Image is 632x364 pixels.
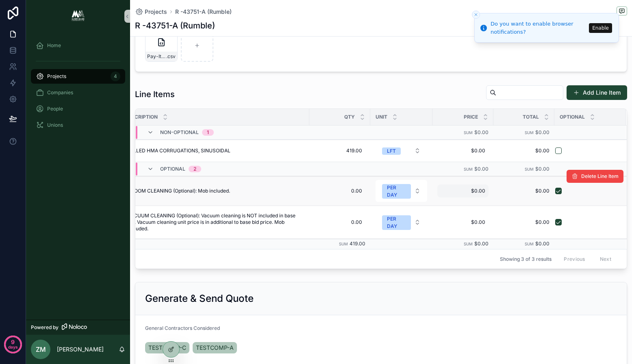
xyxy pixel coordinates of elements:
a: Projects [135,8,167,16]
button: Close toast [472,11,480,19]
div: 4 [111,71,120,81]
div: 2 [193,166,196,172]
a: Companies [31,85,125,100]
img: App logo [72,10,85,23]
span: Price [464,114,478,120]
span: $0.00 [535,240,549,247]
h1: Line Items [135,89,175,100]
div: LFT [387,147,396,155]
span: MILLED HMA CORRUGATIONS, SINUSOIDAL [128,147,230,154]
span: $0.00 [474,129,489,135]
span: Projects [47,73,66,80]
span: $0.00 [474,166,489,172]
span: VACUUM CLEANING (Optional): Vacuum cleaning is NOT included in base bid. Vacuum cleaning unit pri... [128,212,301,232]
a: R -43751-A (Rumble) [175,8,232,16]
button: Enable [589,23,612,33]
h1: R -43751-A (Rumble) [135,20,215,31]
span: $0.00 [535,129,549,135]
span: $0.00 [441,147,485,154]
span: $0.00 [441,188,485,194]
p: [PERSON_NAME] [57,345,104,353]
span: Unit [376,114,387,120]
div: 1 [207,129,209,136]
a: TESTCOMP-A [193,342,237,353]
a: TESTCOMP-C [145,342,189,353]
p: 9 [11,338,15,346]
small: Sum [525,242,534,246]
button: Add Line Item [567,85,627,100]
span: $0.00 [535,166,549,172]
span: People [47,106,63,112]
small: Sum [464,130,473,135]
span: 419.00 [317,147,362,154]
span: Unions [47,122,63,128]
div: PER DAY [387,215,406,230]
span: General Contractors Considered [145,325,220,331]
span: $0.00 [474,240,489,247]
span: TESTCOMP-A [196,344,234,352]
span: Powered by [31,324,59,331]
span: Optional [160,166,185,172]
span: $0.00 [498,147,549,154]
a: Projects4 [31,69,125,84]
div: PER DAY [387,184,406,199]
span: Description [125,114,158,120]
small: Sum [464,167,473,171]
span: Showing 3 of 3 results [500,256,552,262]
span: Qty [344,114,355,120]
small: Sum [525,130,534,135]
button: Select Button [376,211,427,233]
a: People [31,102,125,116]
span: Home [47,42,61,49]
span: 419.00 [350,240,365,247]
small: Sum [464,242,473,246]
button: Select Button [376,143,427,158]
span: Non-Optional [160,129,199,136]
span: Optional [560,114,585,120]
span: BROOM CLEANING (Optional): Mob included. [128,188,230,194]
span: Total [523,114,539,120]
span: $0.00 [498,219,549,225]
span: .csv [166,53,176,60]
button: Select Button [376,180,427,202]
span: Pay-Item-List---CSV-Rumble [147,53,166,60]
p: days [8,341,18,353]
span: Projects [145,8,167,16]
span: 0.00 [317,188,362,194]
span: TESTCOMP-C [148,344,186,352]
div: Do you want to enable browser notifications? [491,20,586,36]
h2: Generate & Send Quote [145,292,254,305]
a: Powered by [26,320,130,335]
span: Companies [47,89,73,96]
button: Delete Line Item [567,170,623,183]
span: 0.00 [317,219,362,225]
span: Delete Line Item [581,173,619,180]
small: Sum [525,167,534,171]
a: Unions [31,118,125,132]
span: $0.00 [441,219,485,225]
a: Home [31,38,125,53]
small: Sum [339,242,348,246]
span: ZM [36,344,46,354]
div: scrollable content [26,32,130,143]
span: $0.00 [498,188,549,194]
